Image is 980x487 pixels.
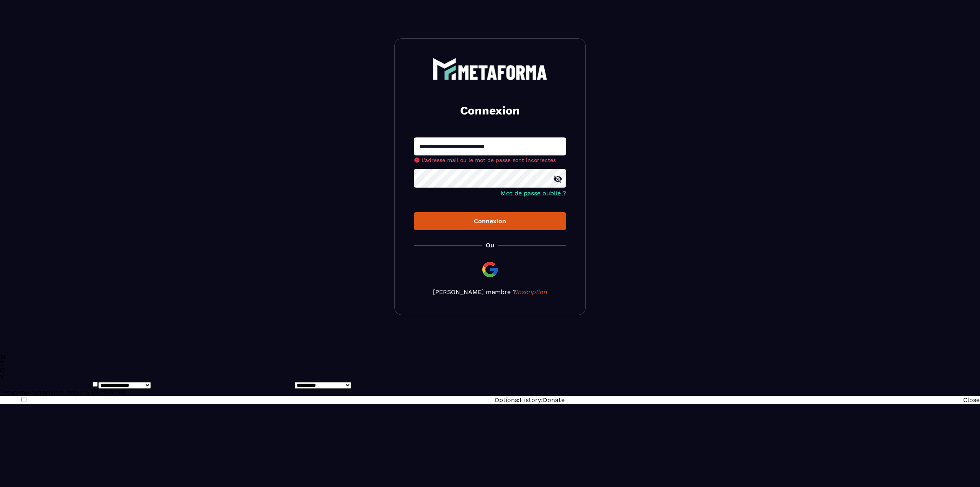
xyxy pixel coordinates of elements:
p: Ou [486,242,494,249]
td: : : [96,396,963,404]
div: Connexion [420,217,560,225]
img: logo [433,58,547,80]
span: L'adresse mail ou le mot de passe sont incorrectes [421,157,556,163]
button: Connexion [414,212,566,230]
p: [PERSON_NAME] membre ? [414,288,566,296]
a: Inscription [516,288,547,296]
span: Close [963,396,980,404]
img: google [481,260,499,279]
h2: Connexion [423,103,557,118]
span: Show options [495,396,518,404]
span: Translation History [519,396,541,404]
a: logo [414,58,566,80]
a: Mot de passe oublié ? [501,190,566,197]
span: Make a small contribution [543,396,565,404]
